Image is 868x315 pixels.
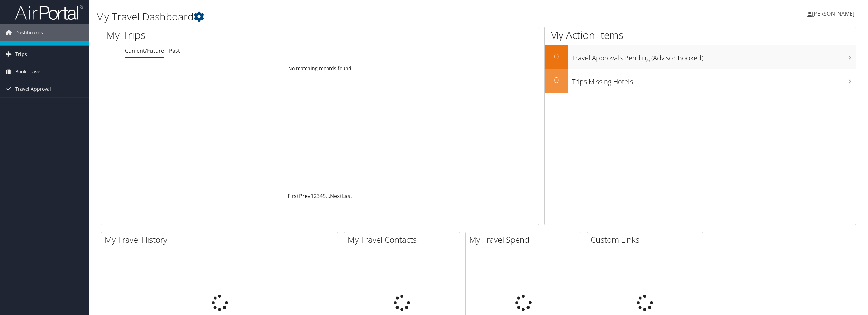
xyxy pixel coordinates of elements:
[105,234,338,245] h2: My Travel History
[545,28,856,42] h1: My Action Items
[545,45,856,69] a: 0Travel Approvals Pending (Advisor Booked)
[572,50,856,63] h3: Travel Approvals Pending (Advisor Booked)
[330,192,342,200] a: Next
[591,234,703,245] h2: Custom Links
[310,192,314,200] a: 1
[545,69,856,93] a: 0Trips Missing Hotels
[101,62,539,75] td: No matching records found
[320,192,323,200] a: 4
[169,47,180,55] a: Past
[545,50,568,62] h2: 0
[326,192,330,200] span: …
[96,10,606,24] h1: My Travel Dashboard
[323,192,326,200] a: 5
[15,63,42,80] span: Book Travel
[106,28,351,42] h1: My Trips
[125,47,164,55] a: Current/Future
[545,74,568,86] h2: 0
[15,80,51,97] span: Travel Approval
[812,10,854,17] span: [PERSON_NAME]
[807,3,861,24] a: [PERSON_NAME]
[572,74,856,87] h3: Trips Missing Hotels
[15,46,27,63] span: Trips
[299,192,310,200] a: Prev
[314,192,317,200] a: 2
[469,234,581,245] h2: My Travel Spend
[342,192,352,200] a: Last
[348,234,460,245] h2: My Travel Contacts
[15,4,83,20] img: airportal-logo.png
[288,192,299,200] a: First
[317,192,320,200] a: 3
[15,24,43,41] span: Dashboards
